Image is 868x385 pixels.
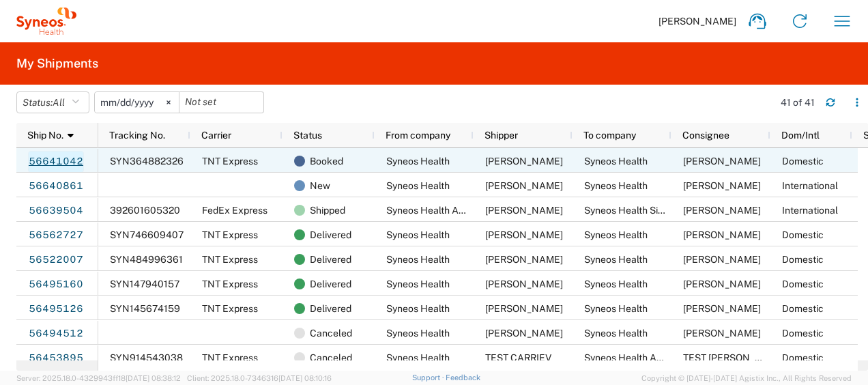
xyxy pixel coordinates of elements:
[485,303,563,314] span: Dilara Gulener
[202,156,258,167] span: TNT Express
[683,180,761,191] span: Chiran Rayamajhi
[485,180,563,191] span: Janine Smillie
[682,130,729,141] span: Consignee
[28,347,84,369] a: 56453895
[28,225,84,246] a: 56562727
[584,180,648,191] span: Syneos Health
[386,205,523,216] span: Syneos Health Australia Pty Ltd
[484,130,518,141] span: Shipper
[485,279,563,289] span: Isabelle Park
[485,328,563,339] span: Trang Vo
[659,15,736,27] span: [PERSON_NAME]
[202,229,258,240] span: TNT Express
[110,205,180,216] span: 392601605320
[683,279,761,289] span: Chiran Rayamajhi
[584,328,648,339] span: Syneos Health
[310,272,351,296] span: Delivered
[28,200,84,222] a: 56639504
[782,156,824,167] span: Domestic
[583,130,636,141] span: To company
[584,303,648,314] span: Syneos Health
[110,254,183,265] span: SYN484996361
[310,345,352,370] span: Canceled
[202,279,258,289] span: TNT Express
[485,254,563,265] span: Takudzwa Nyerenyere
[110,229,184,240] span: SYN746609407
[386,352,450,363] span: Syneos Health
[28,249,84,271] a: 56522007
[485,352,551,363] span: TEST CARRIEV
[386,156,450,167] span: Syneos Health
[386,328,450,339] span: Syneos Health
[310,223,351,247] span: Delivered
[683,303,761,314] span: Chiran Rayamajhi
[584,156,648,167] span: Syneos Health
[179,92,263,113] input: Not set
[110,156,184,167] span: SYN364882326
[782,254,824,265] span: Domestic
[584,254,648,265] span: Syneos Health
[109,130,165,141] span: Tracking No.
[781,96,815,109] div: 41 of 41
[293,130,322,141] span: Status
[28,323,84,345] a: 56494512
[485,156,563,167] span: Xian Wang
[485,229,563,240] span: Mark McCarthy
[202,254,258,265] span: TNT Express
[202,205,267,216] span: FedEx Express
[683,254,761,265] span: Chiran Rayamajhi
[16,91,89,113] button: Status:All
[782,279,824,289] span: Domestic
[412,373,446,382] a: Support
[278,374,332,382] span: [DATE] 08:10:16
[187,374,332,382] span: Client: 2025.18.0-7346316
[27,130,63,141] span: Ship No.
[110,279,179,289] span: SYN147940157
[782,180,838,191] span: International
[584,352,721,363] span: Syneos Health Australia Pty Ltd
[584,205,727,216] span: Syneos Health Singapore Pte Ltd
[95,92,179,113] input: Not set
[110,303,180,314] span: SYN145674159
[782,205,838,216] span: International
[110,352,183,363] span: SYN914543038
[310,296,351,321] span: Delivered
[28,298,84,320] a: 56495126
[641,372,852,384] span: Copyright © [DATE]-[DATE] Agistix Inc., All Rights Reserved
[201,130,231,141] span: Carrier
[202,303,258,314] span: TNT Express
[386,279,450,289] span: Syneos Health
[16,374,181,382] span: Server: 2025.18.0-4329943ff18
[310,321,352,345] span: Canceled
[683,328,761,339] span: Chiran Rayamajhi
[310,198,345,223] span: Shipped
[202,352,258,363] span: TNT Express
[386,303,450,314] span: Syneos Health
[16,55,98,72] h2: My Shipments
[584,279,648,289] span: Syneos Health
[782,352,824,363] span: Domestic
[683,229,761,240] span: Chiran Rayamajhi
[386,180,450,191] span: Syneos Health
[28,151,84,173] a: 56641042
[386,130,450,141] span: From company
[386,229,450,240] span: Syneos Health
[782,229,824,240] span: Domestic
[310,247,351,272] span: Delivered
[485,205,563,216] span: Chiran Rayamajhi
[782,328,824,339] span: Domestic
[386,254,450,265] span: Syneos Health
[28,175,84,197] a: 56640861
[53,97,65,108] span: All
[310,173,330,198] span: New
[683,352,786,363] span: TEST CARRIE V
[126,374,181,382] span: [DATE] 08:38:12
[782,303,824,314] span: Domestic
[28,274,84,296] a: 56495160
[781,130,820,141] span: Dom/Intl
[683,156,761,167] span: Chiran Rayamajhi
[584,229,648,240] span: Syneos Health
[683,205,761,216] span: Arturo Medina
[446,373,480,382] a: Feedback
[310,149,343,173] span: Booked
